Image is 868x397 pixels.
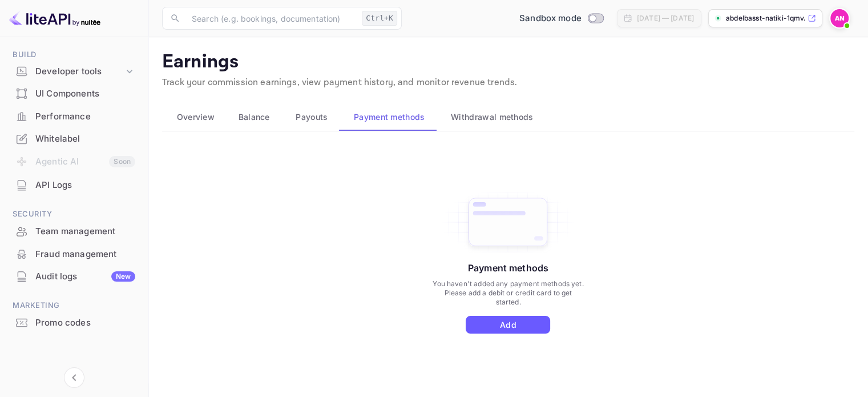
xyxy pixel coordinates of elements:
[830,9,849,27] img: abdelbasst natiki
[35,133,135,146] div: Whitelabel
[7,243,141,266] div: Fraud management
[7,312,141,334] div: Promo codes
[35,65,124,78] div: Developer tools
[162,103,854,131] div: scrollable auto tabs example
[64,367,84,388] button: Collapse navigation
[35,225,135,238] div: Team management
[637,13,694,23] div: [DATE] — [DATE]
[9,9,100,27] img: LiteAPI logo
[162,76,854,90] p: Track your commission earnings, view payment history, and monitor revenue trends.
[438,189,578,255] img: Add Card
[7,49,141,61] span: Build
[7,174,141,195] a: API Logs
[7,128,141,150] div: Whitelabel
[111,271,135,282] div: New
[354,110,425,124] span: Payment methods
[35,179,135,192] div: API Logs
[7,83,141,105] div: UI Components
[185,7,357,30] input: Search (e.g. bookings, documentation)
[7,106,141,128] div: Performance
[519,12,582,25] span: Sandbox mode
[7,266,141,288] div: Audit logsNew
[35,87,135,101] div: UI Components
[466,316,550,334] button: Add
[7,299,141,312] span: Marketing
[726,13,805,23] p: abdelbasst-natiki-1qmv...
[239,110,270,124] span: Balance
[296,110,328,124] span: Payouts
[431,279,585,307] p: You haven't added any payment methods yet. Please add a debit or credit card to get started.
[35,316,135,330] div: Promo codes
[7,312,141,333] a: Promo codes
[7,174,141,197] div: API Logs
[162,51,854,74] p: Earnings
[7,106,141,127] a: Performance
[7,128,141,149] a: Whitelabel
[468,261,548,275] p: Payment methods
[7,62,141,82] div: Developer tools
[7,220,141,243] div: Team management
[7,243,141,264] a: Fraud management
[515,12,608,25] div: Switch to Production mode
[7,266,141,287] a: Audit logsNew
[35,248,135,261] div: Fraud management
[7,220,141,242] a: Team management
[35,110,135,123] div: Performance
[177,110,215,124] span: Overview
[35,270,135,283] div: Audit logs
[451,110,533,124] span: Withdrawal methods
[7,83,141,104] a: UI Components
[362,11,397,26] div: Ctrl+K
[7,208,141,220] span: Security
